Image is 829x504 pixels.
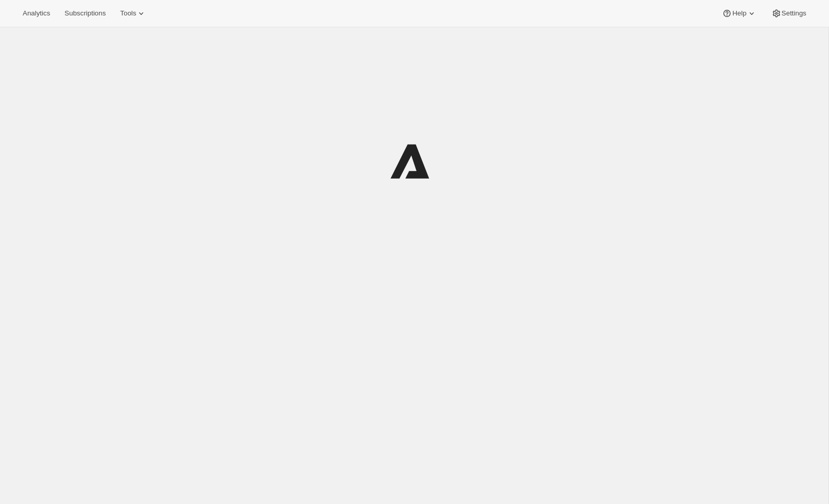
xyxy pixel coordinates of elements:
span: Analytics [23,9,50,18]
button: Analytics [16,6,56,21]
span: Help [732,9,746,18]
button: Subscriptions [58,6,112,21]
button: Settings [765,6,813,21]
span: Subscriptions [64,9,106,18]
button: Tools [114,6,153,21]
span: Tools [120,9,136,18]
button: Help [716,6,763,21]
span: Settings [782,9,806,18]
